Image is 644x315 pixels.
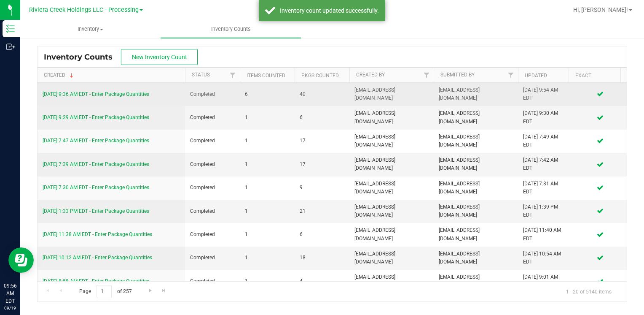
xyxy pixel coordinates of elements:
[354,226,429,242] span: [EMAIL_ADDRESS][DOMAIN_NAME]
[158,285,170,296] a: Go to the last page
[43,278,149,284] a: [DATE] 8:58 AM EDT - Enter Package Quantities
[354,203,429,219] span: [EMAIL_ADDRESS][DOMAIN_NAME]
[440,72,475,78] a: Submitted By
[44,52,121,62] span: Inventory Counts
[8,247,34,273] iframe: Resource center
[190,114,235,122] span: Completed
[4,282,16,305] p: 09:56 AM EDT
[245,207,290,215] span: 1
[43,231,152,237] a: [DATE] 11:38 AM EDT - Enter Package Quantities
[43,255,152,261] a: [DATE] 10:12 AM EDT - Enter Package Quantities
[43,138,149,144] a: [DATE] 7:47 AM EDT - Enter Package Quantities
[190,207,235,215] span: Completed
[354,156,429,172] span: [EMAIL_ADDRESS][DOMAIN_NAME]
[190,231,235,239] span: Completed
[190,137,235,145] span: Completed
[132,54,187,60] span: New Inventory Count
[300,184,344,192] span: 9
[190,184,235,192] span: Completed
[43,114,149,120] a: [DATE] 9:29 AM EDT - Enter Package Quantities
[439,156,513,172] span: [EMAIL_ADDRESS][DOMAIN_NAME]
[300,137,344,145] span: 17
[439,86,513,102] span: [EMAIL_ADDRESS][DOMAIN_NAME]
[439,109,513,125] span: [EMAIL_ADDRESS][DOMAIN_NAME]
[354,133,429,149] span: [EMAIL_ADDRESS][DOMAIN_NAME]
[439,180,513,196] span: [EMAIL_ADDRESS][DOMAIN_NAME]
[559,285,618,298] span: 1 - 20 of 5140 items
[72,285,139,298] span: Page of 257
[190,160,235,168] span: Completed
[43,91,149,97] a: [DATE] 9:36 AM EDT - Enter Package Quantities
[97,285,112,298] input: 1
[245,184,290,192] span: 1
[525,73,547,79] a: Updated
[569,68,632,83] th: Exact
[200,25,262,33] span: Inventory Counts
[439,226,513,242] span: [EMAIL_ADDRESS][DOMAIN_NAME]
[4,305,16,311] p: 09/19
[573,6,628,13] span: Hi, [PERSON_NAME]!
[190,254,235,262] span: Completed
[439,250,513,266] span: [EMAIL_ADDRESS][DOMAIN_NAME]
[523,203,563,219] div: [DATE] 1:39 PM EDT
[300,160,344,168] span: 17
[43,185,149,190] a: [DATE] 7:30 AM EDT - Enter Package Quantities
[523,226,563,242] div: [DATE] 11:40 AM EDT
[439,273,513,289] span: [EMAIL_ADDRESS][DOMAIN_NAME]
[245,160,290,168] span: 1
[300,207,344,215] span: 21
[301,73,339,79] a: Pkgs Counted
[354,86,429,102] span: [EMAIL_ADDRESS][DOMAIN_NAME]
[245,254,290,262] span: 1
[300,231,344,239] span: 6
[354,273,429,289] span: [EMAIL_ADDRESS][DOMAIN_NAME]
[144,285,156,296] a: Go to the next page
[245,114,290,122] span: 1
[43,161,149,167] a: [DATE] 7:39 AM EDT - Enter Package Quantities
[245,90,290,98] span: 6
[523,250,563,266] div: [DATE] 10:54 AM EDT
[6,43,15,51] inline-svg: Outbound
[121,49,198,65] button: New Inventory Count
[245,277,290,285] span: 1
[44,72,75,78] a: Created
[226,68,240,82] a: Filter
[354,180,429,196] span: [EMAIL_ADDRESS][DOMAIN_NAME]
[245,137,290,145] span: 1
[161,20,301,38] a: Inventory Counts
[300,90,344,98] span: 40
[523,156,563,172] div: [DATE] 7:42 AM EDT
[354,250,429,266] span: [EMAIL_ADDRESS][DOMAIN_NAME]
[504,68,518,82] a: Filter
[439,203,513,219] span: [EMAIL_ADDRESS][DOMAIN_NAME]
[6,24,15,33] inline-svg: Inventory
[192,72,210,78] a: Status
[420,68,434,82] a: Filter
[190,90,235,98] span: Completed
[354,109,429,125] span: [EMAIL_ADDRESS][DOMAIN_NAME]
[21,25,160,33] span: Inventory
[356,72,385,78] a: Created By
[523,86,563,102] div: [DATE] 9:54 AM EDT
[300,277,344,285] span: 4
[523,273,563,289] div: [DATE] 9:01 AM EDT
[280,6,379,15] div: Inventory count updated successfully.
[20,20,161,38] a: Inventory
[29,6,139,14] span: Riviera Creek Holdings LLC - Processing
[247,73,285,79] a: Items Counted
[43,208,149,214] a: [DATE] 1:33 PM EDT - Enter Package Quantities
[523,109,563,125] div: [DATE] 9:30 AM EDT
[300,114,344,122] span: 6
[523,133,563,149] div: [DATE] 7:49 AM EDT
[245,231,290,239] span: 1
[523,180,563,196] div: [DATE] 7:31 AM EDT
[439,133,513,149] span: [EMAIL_ADDRESS][DOMAIN_NAME]
[300,254,344,262] span: 18
[190,277,235,285] span: Completed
